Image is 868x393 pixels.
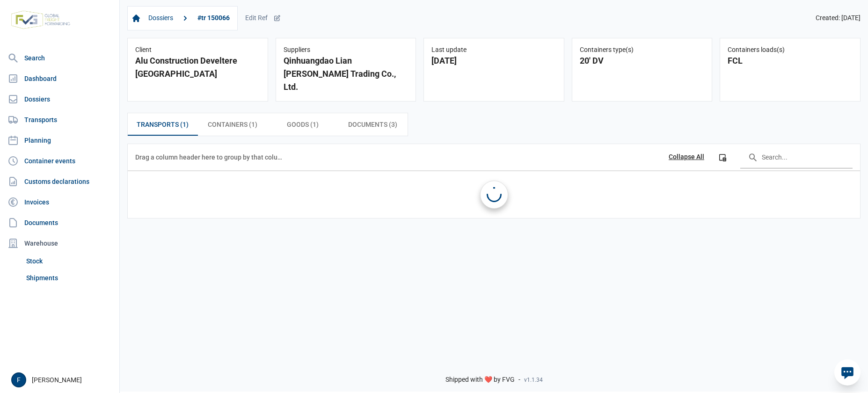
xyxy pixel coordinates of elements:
div: [PERSON_NAME] [11,372,114,387]
input: Search in the data grid [740,146,853,168]
div: Containers type(s) [580,46,705,54]
span: Created: [DATE] [816,14,861,22]
a: Dossiers [4,90,116,109]
a: #tr 150066 [194,10,233,26]
div: Collapse All [669,153,704,161]
a: Shipments [22,269,116,286]
div: Loading... [487,187,502,202]
div: 20' DV [580,54,705,67]
span: v1.1.34 [524,376,543,384]
span: Shipped with ❤️ by FVG [445,376,515,384]
a: Transports [4,110,116,129]
span: Goods (1) [287,119,319,130]
button: F [11,372,26,387]
div: Qinhuangdao Lian [PERSON_NAME] Trading Co., Ltd. [284,54,408,94]
a: Customs declarations [4,172,116,191]
div: Suppliers [284,46,408,54]
div: Alu Construction Develtere [GEOGRAPHIC_DATA] [135,54,260,80]
div: Last update [431,46,556,54]
div: Client [135,46,260,54]
span: Transports (1) [137,119,189,130]
span: - [518,376,520,384]
div: Drag a column header here to group by that column [135,150,285,165]
a: Dossiers [145,10,177,26]
a: Search [4,49,116,67]
a: Invoices [4,193,116,211]
a: Container events [4,152,116,170]
a: Planning [4,131,116,150]
img: FVG - Global freight forwarding [7,7,74,33]
div: Edit Ref [245,14,281,22]
div: Column Chooser [714,149,731,166]
a: Dashboard [4,69,116,88]
div: [DATE] [431,54,556,67]
span: Documents (3) [348,119,397,130]
div: Data grid toolbar [135,144,853,170]
span: Containers (1) [208,119,257,130]
div: Warehouse [4,234,116,253]
div: FCL [728,54,853,67]
a: Documents [4,213,116,232]
a: Stock [22,253,116,269]
div: Containers loads(s) [728,46,853,54]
